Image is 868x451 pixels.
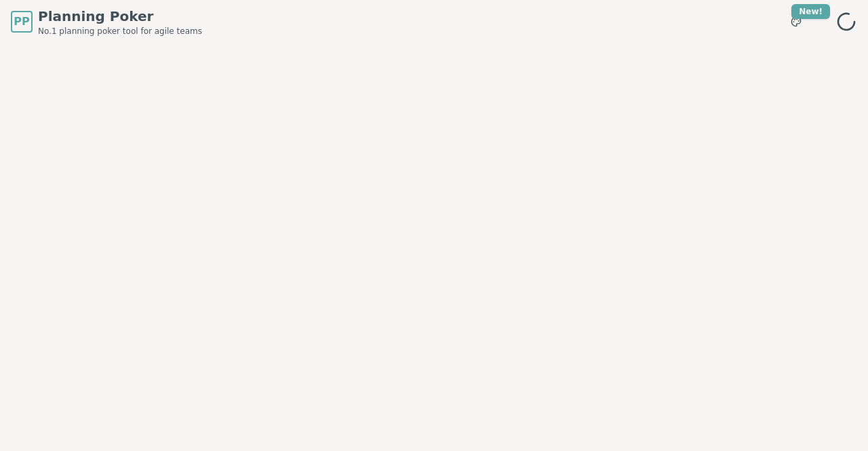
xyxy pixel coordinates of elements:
a: PPPlanning PokerNo.1 planning poker tool for agile teams [11,7,202,37]
button: New! [784,9,808,34]
span: No.1 planning poker tool for agile teams [38,26,202,37]
span: Planning Poker [38,7,202,26]
div: New! [791,4,830,19]
span: PP [14,14,29,30]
